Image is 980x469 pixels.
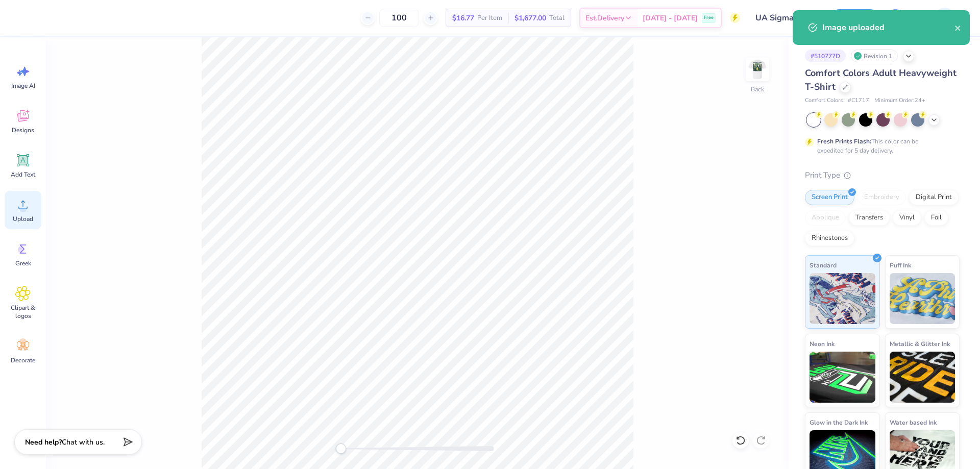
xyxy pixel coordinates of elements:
span: Upload [13,215,33,223]
div: Image uploaded [822,21,954,34]
div: Accessibility label [336,443,346,454]
div: Print Type [805,169,960,181]
div: Screen Print [805,190,854,205]
span: # C1717 [848,96,869,105]
a: DE [917,8,960,28]
div: This color can be expedited for 5 day delivery. [817,137,943,155]
img: Back [747,59,768,80]
div: Applique [805,210,846,226]
strong: Fresh Prints Flash: [817,137,871,145]
span: Chat with us. [62,437,105,447]
span: $1,677.00 [514,13,546,23]
span: Image AI [11,82,35,90]
img: Neon Ink [810,352,875,403]
div: Rhinestones [805,231,854,246]
div: Digital Print [909,190,959,205]
span: Comfort Colors Adult Heavyweight T-Shirt [805,67,957,93]
span: Decorate [11,356,35,364]
span: Neon Ink [810,338,835,349]
img: Puff Ink [890,273,955,324]
img: Standard [810,273,875,324]
strong: Need help? [25,437,62,447]
span: Metallic & Glitter Ink [890,338,950,349]
span: Standard [810,260,837,270]
span: Comfort Colors [805,96,843,105]
div: Back [751,85,764,94]
div: # 510777D [805,50,846,62]
span: Greek [15,259,31,267]
span: Add Text [11,170,35,179]
button: close [954,21,962,34]
div: Embroidery [857,190,906,205]
span: Free [704,14,714,21]
span: Total [549,13,565,23]
span: Designs [12,126,34,134]
span: Puff Ink [890,260,911,270]
span: Est. Delivery [585,13,624,23]
span: [DATE] - [DATE] [643,13,698,23]
input: Untitled Design [748,8,823,28]
img: Metallic & Glitter Ink [890,352,955,403]
div: Foil [924,210,948,226]
span: $16.77 [452,13,474,23]
span: Clipart & logos [6,304,40,320]
span: Per Item [477,13,502,23]
span: Minimum Order: 24 + [874,96,925,105]
div: Transfers [849,210,890,226]
span: Glow in the Dark Ink [810,417,868,428]
img: Djian Evardoni [935,8,955,28]
div: Revision 1 [851,50,898,62]
input: – – [379,9,419,27]
div: Vinyl [893,210,921,226]
span: Water based Ink [890,417,937,428]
